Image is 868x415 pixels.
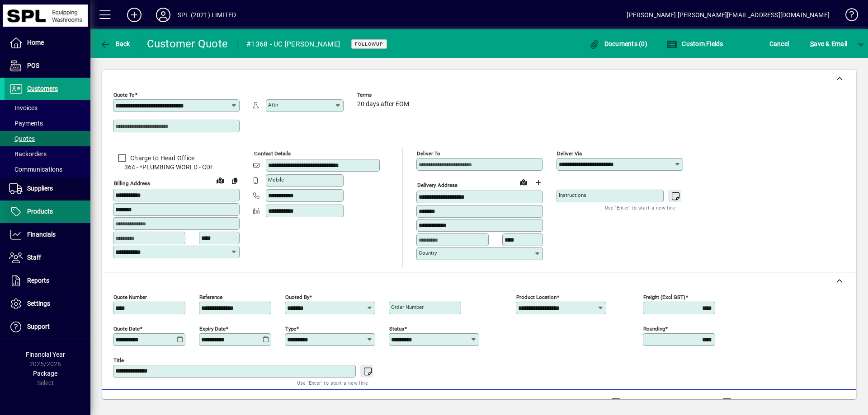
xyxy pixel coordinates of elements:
[417,150,440,157] mat-label: Deliver To
[790,394,836,410] button: Product
[27,39,44,46] span: Home
[605,202,676,213] mat-hint: Use 'Enter' to start a new line
[149,7,178,23] button: Profile
[643,325,665,331] mat-label: Rounding
[5,146,90,162] a: Backorders
[27,208,53,215] span: Products
[9,150,47,158] span: Backorders
[391,304,424,310] mat-label: Order number
[516,294,557,300] mat-label: Product location
[559,192,586,198] mat-label: Instructions
[113,357,124,363] mat-label: Title
[147,37,228,51] div: Customer Quote
[27,277,49,284] span: Reports
[26,351,65,358] span: Financial Year
[5,116,90,131] a: Payments
[5,32,90,54] a: Home
[246,37,340,51] div: #1368 - UC [PERSON_NAME]
[419,250,437,256] mat-label: Country
[389,325,404,331] mat-label: Status
[285,294,309,300] mat-label: Quoted by
[178,8,236,22] div: SPL (2021) LIMITED
[27,85,58,92] span: Customers
[98,36,132,52] button: Back
[199,294,222,300] mat-label: Reference
[666,40,723,47] span: Custom Fields
[27,300,50,307] span: Settings
[546,395,592,409] span: Product History
[27,254,41,261] span: Staff
[664,36,726,52] button: Custom Fields
[213,173,227,187] a: View on map
[769,37,789,51] span: Cancel
[27,231,56,238] span: Financials
[357,92,411,98] span: Terms
[5,270,90,292] a: Reports
[227,173,242,188] button: Copy to Delivery address
[5,201,90,223] a: Products
[627,8,830,22] div: [PERSON_NAME] [PERSON_NAME][EMAIL_ADDRESS][DOMAIN_NAME]
[27,62,39,69] span: POS
[531,175,545,190] button: Choose address
[516,175,531,189] a: View on map
[27,323,50,330] span: Support
[9,166,62,173] span: Communications
[285,325,296,331] mat-label: Type
[767,36,792,52] button: Cancel
[9,104,38,112] span: Invoices
[27,185,53,192] span: Suppliers
[9,135,35,142] span: Quotes
[199,325,226,331] mat-label: Expiry date
[113,163,240,172] span: 364 - *PLUMBING WORLD - CDF
[268,177,284,183] mat-label: Mobile
[268,102,278,108] mat-label: Attn
[5,131,90,146] a: Quotes
[128,154,194,163] label: Charge to Head Office
[5,293,90,315] a: Settings
[589,40,647,47] span: Documents (0)
[806,36,852,52] button: Save & Email
[643,294,685,300] mat-label: Freight (excl GST)
[622,397,707,406] label: Show Line Volumes/Weights
[33,370,57,377] span: Package
[5,162,90,177] a: Communications
[297,378,368,388] mat-hint: Use 'Enter' to start a new line
[120,7,149,23] button: Add
[357,101,409,108] span: 20 days after EOM
[5,55,90,77] a: POS
[355,41,383,47] span: FOLLOWUP
[113,325,140,331] mat-label: Quote date
[810,37,847,51] span: ave & Email
[90,36,140,52] app-page-header-button: Back
[557,150,582,157] mat-label: Deliver via
[733,397,786,406] label: Show Cost/Profit
[9,120,43,127] span: Payments
[5,177,90,200] a: Suppliers
[5,100,90,116] a: Invoices
[100,40,130,47] span: Back
[5,247,90,269] a: Staff
[5,316,90,338] a: Support
[113,92,135,98] mat-label: Quote To
[5,224,90,246] a: Financials
[586,36,650,52] button: Documents (0)
[113,294,147,300] mat-label: Quote number
[542,394,595,410] button: Product History
[839,2,857,31] a: Knowledge Base
[795,395,831,409] span: Product
[810,40,814,47] span: S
